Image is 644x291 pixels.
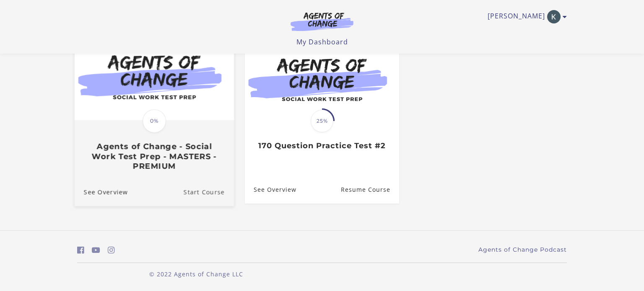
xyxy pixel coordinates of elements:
[184,178,234,206] a: Agents of Change - Social Work Test Prep - MASTERS - PREMIUM: Resume Course
[282,12,362,31] img: Agents of Change Logo
[488,10,563,23] a: Toggle menu
[75,178,128,206] a: Agents of Change - Social Work Test Prep - MASTERS - PREMIUM: See Overview
[245,176,296,203] a: 170 Question Practice Test #2: See Overview
[296,37,348,46] a: My Dashboard
[77,244,84,256] a: https://www.facebook.com/groups/aswbtestprep (Open in a new window)
[77,246,84,254] i: https://www.facebook.com/groups/aswbtestprep (Open in a new window)
[478,245,567,254] a: Agents of Change Podcast
[77,270,315,278] p: © 2022 Agents of Change LLC
[92,246,100,254] i: https://www.youtube.com/c/AgentsofChangeTestPrepbyMeaganMitchell (Open in a new window)
[108,246,115,254] i: https://www.instagram.com/agentsofchangeprep/ (Open in a new window)
[143,109,166,133] span: 0%
[311,110,333,132] span: 25%
[92,244,100,256] a: https://www.youtube.com/c/AgentsofChangeTestPrepbyMeaganMitchell (Open in a new window)
[108,244,115,256] a: https://www.instagram.com/agentsofchangeprep/ (Open in a new window)
[254,141,390,151] h3: 170 Question Practice Test #2
[341,176,399,203] a: 170 Question Practice Test #2: Resume Course
[84,142,225,171] h3: Agents of Change - Social Work Test Prep - MASTERS - PREMIUM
